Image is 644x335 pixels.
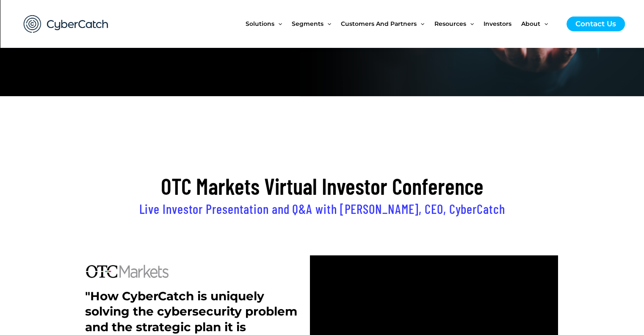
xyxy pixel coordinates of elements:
[567,17,625,31] a: Contact Us
[323,6,331,42] span: Menu Toggle
[484,6,511,42] span: Investors
[466,6,474,42] span: Menu Toggle
[292,6,323,42] span: Segments
[434,6,466,42] span: Resources
[484,6,521,42] a: Investors
[85,200,559,217] h2: Live Investor Presentation and Q&A with [PERSON_NAME], CEO, CyberCatch
[246,6,558,42] nav: Site Navigation: New Main Menu
[521,6,540,42] span: About
[274,6,282,42] span: Menu Toggle
[246,6,274,42] span: Solutions
[85,172,559,201] h2: OTC Markets Virtual Investor Conference
[341,6,417,42] span: Customers and Partners
[417,6,424,42] span: Menu Toggle
[540,6,548,42] span: Menu Toggle
[15,6,117,42] img: CyberCatch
